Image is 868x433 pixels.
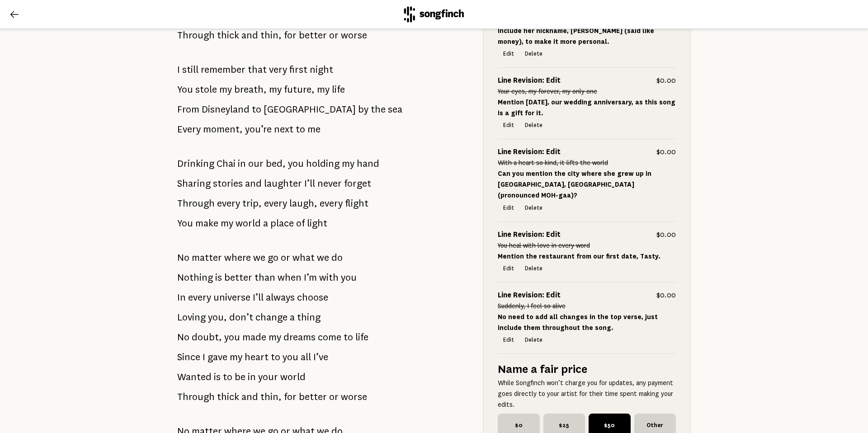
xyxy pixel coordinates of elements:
strong: Mention the restaurant from our first date, Tasty. [498,253,660,260]
span: No [177,328,189,346]
s: Suddenly, I feel so alive [498,302,566,310]
span: You [177,80,193,99]
span: first [289,61,307,79]
span: forget [344,174,371,193]
button: Edit [498,202,519,214]
span: stories [213,174,243,193]
span: our [248,155,264,173]
span: by [358,100,368,118]
span: me [307,120,321,138]
span: [GEOGRAPHIC_DATA] [264,100,356,118]
span: my [221,214,233,232]
s: You heal with love in every word [498,242,590,249]
span: world [280,368,306,386]
span: and [241,26,258,44]
span: be [235,368,245,386]
span: better [299,388,327,406]
h5: Name a fair price [498,361,676,377]
span: world [236,214,261,232]
span: I [177,61,180,79]
span: place [270,214,294,232]
span: or [329,26,339,44]
span: I’m [304,268,317,287]
span: choose [297,288,328,306]
span: and [245,174,262,193]
span: my [317,80,330,99]
span: for [284,26,297,44]
span: gave [208,348,227,366]
span: thin, [260,388,282,406]
span: I’ll [253,288,264,306]
span: Through [177,388,215,406]
span: night [310,61,333,79]
strong: Line Revision: Edit [498,76,561,85]
span: still [182,61,198,79]
span: remember [201,61,245,79]
span: Nothing [177,268,213,287]
span: Through [177,194,215,212]
span: we [253,249,265,267]
span: my [219,80,232,99]
span: is [214,368,221,386]
span: go [268,249,278,267]
span: universe [213,288,250,306]
span: Wanted [177,368,212,386]
span: a [263,214,268,232]
span: Sharing [177,174,211,193]
span: Loving [177,308,206,326]
span: every [217,194,240,212]
span: Every [177,120,201,138]
span: that [248,61,267,79]
s: With a heart so kind, it lifts the world [498,159,608,166]
span: life [355,328,368,346]
span: Disneyland [202,100,250,118]
span: worse [341,26,367,44]
span: every [320,194,343,212]
span: $0.00 [656,146,676,157]
span: laughter [264,174,302,193]
span: stole [195,80,217,99]
span: my [269,328,281,346]
span: to [252,100,261,118]
span: You [177,214,193,232]
span: to [271,348,280,366]
span: with [319,268,339,287]
strong: Line Revision: Edit [498,148,561,156]
span: Through [177,26,215,44]
button: Edit [498,47,519,60]
button: Delete [519,262,548,275]
span: moment, [203,120,243,138]
span: never [317,174,342,193]
span: $0.00 [656,229,676,240]
strong: Mention [DATE], our wedding anniversary, as this song is a gift for it. [498,99,675,117]
span: better [224,268,252,287]
span: thick [217,388,239,406]
span: always [266,288,295,306]
button: Delete [519,47,548,60]
span: hand [357,155,379,173]
span: your [258,368,278,386]
span: we [317,249,329,267]
span: every [188,288,211,306]
span: come [318,328,341,346]
span: my [230,348,242,366]
span: don’t [229,308,253,326]
span: light [307,214,327,232]
button: Edit [498,334,519,346]
span: I [203,348,205,366]
span: when [278,268,302,287]
span: made [242,328,266,346]
span: I’ve [313,348,328,366]
button: Delete [519,202,548,214]
span: to [344,328,353,346]
span: I’ll [304,174,315,193]
span: change [255,308,288,326]
span: bed, [266,155,286,173]
span: holding [306,155,340,173]
span: is [215,268,222,287]
s: Your eyes, my forever, my only one [498,88,597,95]
span: breath, [234,80,267,99]
span: life [332,80,345,99]
span: Drinking [177,155,214,173]
span: thick [217,26,239,44]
